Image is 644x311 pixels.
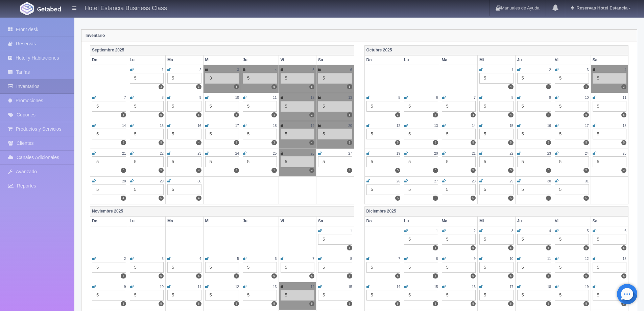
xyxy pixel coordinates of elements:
label: 5 [395,273,400,279]
label: 5 [508,301,513,306]
label: 4 [196,196,201,201]
div: 5 [130,129,164,139]
label: 5 [508,196,513,201]
label: 1 [347,140,352,145]
small: 18 [273,124,277,128]
label: 5 [433,273,438,279]
label: 5 [583,273,589,279]
th: Mi [478,55,516,65]
small: 10 [235,96,239,99]
th: Ju [241,216,279,226]
div: 5 [167,262,201,273]
small: 29 [160,179,164,183]
small: 17 [235,124,239,128]
label: 4 [347,168,352,173]
th: Ma [440,216,478,226]
label: 5 [159,112,164,117]
small: 28 [472,179,476,183]
div: 5 [318,129,352,139]
th: Diciembre 2025 [364,206,628,216]
small: 26 [311,152,314,155]
small: 4 [549,229,551,233]
small: 4 [275,68,277,72]
div: 5 [130,262,164,273]
div: 5 [281,101,315,112]
label: 5 [546,196,551,201]
small: 29 [509,179,513,183]
label: 5 [347,112,352,117]
label: 5 [433,301,438,306]
th: Lu [402,216,440,226]
div: 5 [205,156,239,167]
div: 5 [442,290,476,301]
label: 5 [546,245,551,250]
label: 5 [546,168,551,173]
label: 5 [583,140,589,145]
div: 5 [442,156,476,167]
small: 13 [434,124,438,128]
div: 5 [167,129,201,139]
div: 5 [517,101,551,112]
div: 5 [318,234,352,245]
small: 6 [350,68,352,72]
div: 5 [92,184,126,195]
small: 16 [547,124,551,128]
label: 4 [309,168,314,173]
div: 5 [404,129,438,139]
th: Lu [128,216,166,226]
div: 5 [92,290,126,301]
label: 5 [271,273,277,279]
div: 5 [593,262,627,273]
small: 21 [472,152,476,155]
div: 5 [479,262,514,273]
div: 5 [318,262,352,273]
label: 4 [546,84,551,89]
div: 5 [442,262,476,273]
div: 5 [366,129,401,139]
div: 5 [281,156,315,167]
th: Ma [440,55,478,65]
div: 5 [593,156,627,167]
small: 7 [474,96,476,99]
label: 5 [471,301,476,306]
label: 5 [234,112,239,117]
div: 5 [442,184,476,195]
small: 1 [511,68,514,72]
div: 5 [517,73,551,84]
th: Do [364,216,402,226]
div: 5 [593,101,627,112]
div: 5 [555,184,589,195]
th: Do [90,55,128,65]
label: 5 [196,273,201,279]
div: 5 [130,73,164,84]
h4: Hotel Estancia Business Class [85,3,167,12]
th: Vi [553,216,591,226]
div: 5 [167,156,201,167]
small: 16 [197,124,201,128]
div: 5 [555,129,589,139]
div: 5 [366,262,401,273]
div: 5 [92,156,126,167]
small: 3 [587,68,589,72]
div: 5 [479,73,514,84]
label: 4 [196,140,201,145]
label: 5 [121,112,126,117]
label: 5 [159,273,164,279]
label: 5 [546,140,551,145]
label: 4 [121,196,126,201]
div: 5 [243,101,277,112]
div: 5 [243,73,277,84]
label: 3 [395,112,400,117]
div: 5 [555,101,589,112]
div: 5 [517,290,551,301]
label: 5 [546,301,551,306]
label: 5 [159,168,164,173]
label: 5 [347,273,352,279]
label: 5 [433,196,438,201]
div: 5 [593,129,627,139]
div: 5 [205,129,239,139]
small: 11 [623,96,626,99]
div: 5 [318,156,352,167]
div: 5 [243,262,277,273]
small: 22 [509,152,513,155]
